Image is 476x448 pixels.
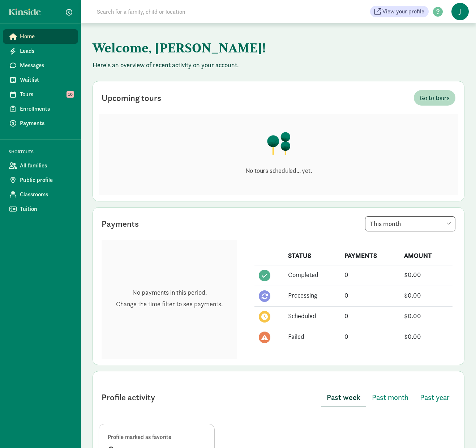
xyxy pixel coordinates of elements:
span: Messages [20,61,72,70]
a: Payments [3,116,78,131]
a: Go to tours [414,90,455,106]
span: 10 [67,91,74,98]
a: View your profile [370,6,429,17]
a: All families [3,158,78,173]
span: View your profile [382,7,424,16]
span: Waitlist [20,76,72,84]
p: Change the time filter to see payments. [116,300,223,308]
div: Completed [288,270,336,280]
div: Profile activity [102,391,155,404]
div: 0 [344,332,395,341]
th: PAYMENTS [340,246,400,265]
span: Past month [372,392,408,403]
div: Payments [102,217,139,230]
span: Classrooms [20,190,72,199]
div: Profile marked as favorite [108,433,206,441]
span: Past year [420,392,450,403]
iframe: Chat Widget [440,413,476,448]
div: $0.00 [404,290,448,300]
a: Enrollments [3,102,78,116]
a: Waitlist [3,73,78,87]
div: 0 [344,311,395,321]
a: Tours 10 [3,87,78,102]
th: STATUS [284,246,340,265]
span: Leads [20,47,72,55]
p: No payments in this period. [116,288,223,297]
div: 0 [344,290,395,300]
div: 0 [344,270,395,280]
a: Classrooms [3,187,78,202]
div: $0.00 [404,332,448,341]
button: Past week [321,389,366,406]
span: Payments [20,119,72,128]
span: Go to tours [420,93,450,103]
h1: Welcome, [PERSON_NAME]! [93,35,450,61]
div: $0.00 [404,270,448,280]
span: Home [20,32,72,41]
a: Public profile [3,173,78,187]
p: Here's an overview of recent activity on your account. [93,61,464,69]
p: No tours scheduled... yet. [245,166,312,175]
span: All families [20,161,72,170]
img: illustration-trees.png [266,132,291,155]
th: AMOUNT [400,246,453,265]
div: Processing [288,290,336,300]
div: Upcoming tours [102,91,161,104]
span: Past week [327,392,360,403]
span: J [451,3,469,20]
a: Home [3,29,78,44]
span: Public profile [20,176,72,184]
button: Past month [366,389,414,406]
span: Tours [20,90,72,99]
span: Enrollments [20,104,72,113]
span: Tuition [20,205,72,213]
div: $0.00 [404,311,448,321]
a: Tuition [3,202,78,216]
a: Leads [3,44,78,58]
div: Failed [288,332,336,341]
a: Messages [3,58,78,73]
div: Scheduled [288,311,336,321]
input: Search for a family, child or location [93,4,295,19]
button: Past year [414,389,455,406]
